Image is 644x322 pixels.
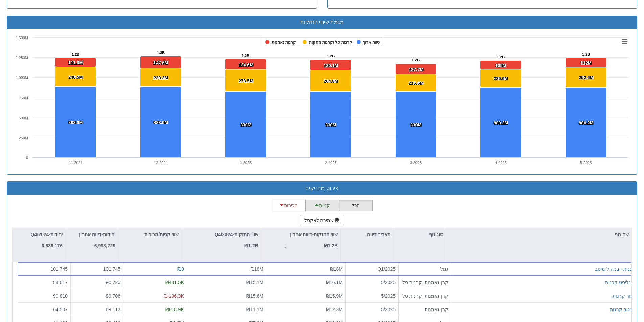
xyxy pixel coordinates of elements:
[326,280,343,285] span: ₪16.1M
[605,279,634,286] button: אנליסט קרנות
[118,228,182,241] div: שווי קניות/מכירות
[16,56,28,60] tspan: 1 250M
[580,60,592,66] tspan: 112M
[19,136,28,140] text: 250M
[12,19,632,25] h3: מגמת שינוי החזקות
[246,280,263,285] span: ₪15.1M
[73,279,120,286] div: 90,725
[401,293,448,299] div: קרן נאמנות, קרנות סל
[290,231,338,238] p: שווי החזקות-דיווח אחרון
[246,307,263,312] span: ₪11.1M
[68,120,83,125] tspan: 888.9M
[613,293,634,299] button: מור קרנות
[412,58,420,62] tspan: 1.2B
[72,52,79,56] tspan: 1.2B
[494,120,508,125] tspan: 880.2M
[410,160,422,165] text: 3-2025
[68,75,83,80] tspan: 246.5M
[495,63,506,68] tspan: 105M
[495,160,507,165] text: 4-2025
[610,306,634,313] button: מיטב קרנות
[165,307,184,312] span: ₪818.9K
[240,122,252,127] tspan: 830M
[410,122,422,127] tspan: 830M
[580,160,592,165] text: 5-2025
[595,266,634,272] button: גננות - בניהול מיטב
[582,52,590,56] tspan: 1.2B
[327,54,335,58] tspan: 1.2B
[349,279,396,286] div: 5/2025
[272,40,296,45] tspan: קרנות נאמנות
[446,228,631,241] div: שם גוף
[94,243,115,248] strong: 6,998,729
[309,40,352,45] tspan: קרנות סל וקרנות מחקות
[324,79,338,84] tspan: 264.8M
[16,36,28,40] tspan: 1 500M
[239,62,253,67] tspan: 124.6M
[494,76,508,81] tspan: 226.6M
[324,243,338,248] strong: ₪1.2B
[164,293,184,299] span: ₪-196.3K
[244,243,258,248] strong: ₪1.2B
[31,231,63,238] p: יחידות-Q4/2024
[153,120,168,125] tspan: 888.9M
[579,75,593,80] tspan: 252.6M
[21,266,68,272] div: 101,745
[326,293,343,299] span: ₪15.9M
[73,293,120,299] div: 89,706
[157,51,165,55] tspan: 1.3B
[240,160,252,165] text: 1-2025
[21,293,68,299] div: 90,810
[409,81,423,86] tspan: 215.6M
[363,40,380,45] tspan: טווח ארוך
[305,200,339,211] button: קניות
[154,160,167,165] text: 12-2024
[325,122,336,127] tspan: 830M
[79,231,115,238] p: יחידות-דיווח אחרון
[401,266,448,272] div: גמל
[21,279,68,286] div: 88,017
[325,160,336,165] text: 2-2025
[409,67,423,72] tspan: 127.7M
[349,306,396,313] div: 5/2025
[69,160,82,165] text: 11-2024
[153,75,168,80] tspan: 230.3M
[579,120,593,125] tspan: 880.2M
[497,55,505,59] tspan: 1.2B
[165,280,184,285] span: ₪481.5K
[239,78,253,83] tspan: 273.5M
[251,266,263,272] span: ₪18M
[26,156,28,160] text: 0
[73,266,120,272] div: 101,745
[324,63,338,68] tspan: 130.1M
[21,306,68,313] div: 64,507
[393,228,446,241] div: סוג גוף
[177,266,184,272] span: ₪0
[341,228,393,241] div: תאריך דיווח
[401,306,448,313] div: קרן נאמנות
[326,307,343,312] span: ₪12.3M
[349,266,396,272] div: Q1/2025
[73,306,120,313] div: 69,113
[300,215,344,226] button: שמירה לאקסל
[272,200,306,211] button: מכירות
[349,293,396,299] div: 5/2025
[68,60,83,65] tspan: 111.6M
[246,293,263,299] span: ₪15.6M
[42,243,63,248] strong: 6,636,176
[330,266,343,272] span: ₪18M
[12,185,632,191] h3: פירוט מחזיקים
[16,76,28,80] tspan: 1 000M
[19,116,28,120] text: 500M
[401,279,448,286] div: קרן נאמנות, קרנות סל
[153,60,168,65] tspan: 147.6M
[242,54,249,58] tspan: 1.2B
[215,231,258,238] p: שווי החזקות-Q4/2024
[339,200,373,211] button: הכל
[19,96,28,100] text: 750M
